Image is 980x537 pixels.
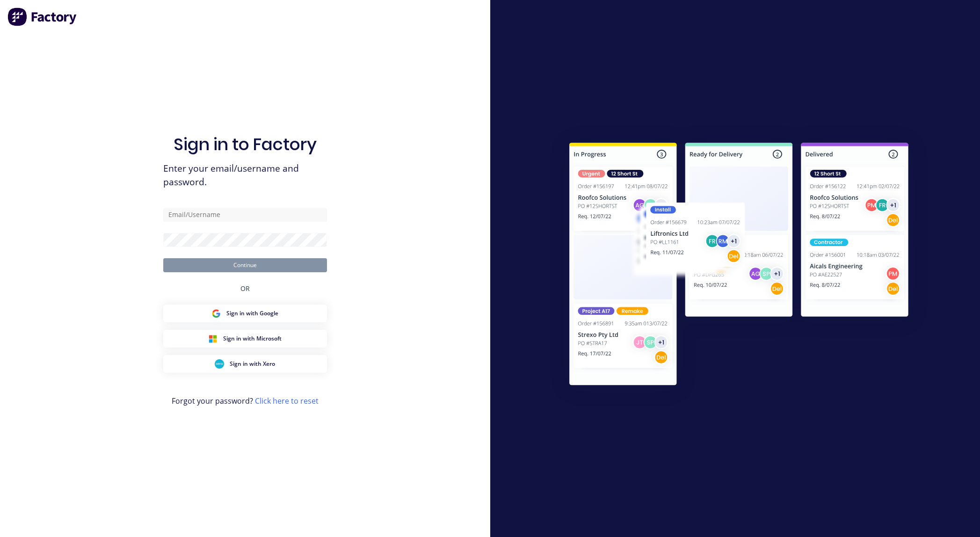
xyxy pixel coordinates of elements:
img: Factory [7,7,78,26]
img: Sign in [549,124,929,407]
span: Sign in with Microsoft [223,334,282,343]
div: OR [240,272,250,305]
button: Continue [163,258,327,272]
a: Click here to reset [255,396,319,406]
h1: Sign in to Factory [174,134,317,154]
button: Microsoft Sign inSign in with Microsoft [163,330,327,348]
button: Google Sign inSign in with Google [163,305,327,322]
img: Microsoft Sign in [208,334,218,343]
span: Enter your email/username and password. [163,162,327,189]
span: Forgot your password? [172,395,319,406]
span: Sign in with Xero [230,360,275,368]
input: Email/Username [163,208,327,222]
img: Google Sign in [211,309,221,318]
img: Xero Sign in [215,359,224,369]
span: Sign in with Google [226,309,278,318]
button: Xero Sign inSign in with Xero [163,355,327,373]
